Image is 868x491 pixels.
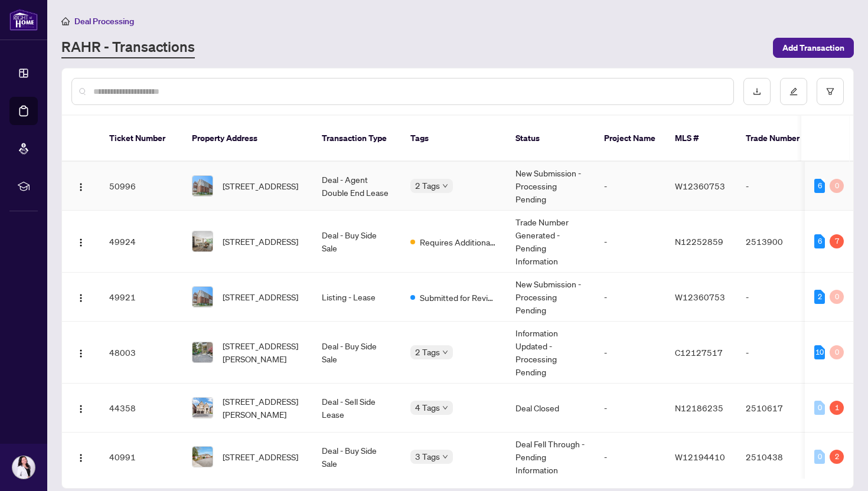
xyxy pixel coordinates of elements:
[312,433,401,482] td: Deal - Buy Side Sale
[71,176,90,195] button: Logo
[736,162,819,211] td: -
[415,345,440,359] span: 2 Tags
[675,347,723,358] span: C12127517
[74,16,134,27] span: Deal Processing
[442,454,448,460] span: down
[817,78,844,105] button: filter
[223,450,298,463] span: [STREET_ADDRESS]
[312,211,401,273] td: Deal - Buy Side Sale
[814,450,825,464] div: 0
[826,87,834,96] span: filter
[753,87,761,96] span: download
[830,234,844,248] div: 7
[61,17,70,25] span: home
[312,384,401,433] td: Deal - Sell Side Lease
[773,38,854,58] button: Add Transaction
[506,384,595,433] td: Deal Closed
[814,401,825,415] div: 0
[736,273,819,322] td: -
[736,384,819,433] td: 2510617
[595,384,665,433] td: -
[595,116,665,162] th: Project Name
[223,290,298,303] span: [STREET_ADDRESS]
[76,404,86,414] img: Logo
[442,183,448,189] span: down
[830,401,844,415] div: 1
[506,162,595,211] td: New Submission - Processing Pending
[415,179,440,192] span: 2 Tags
[100,433,182,482] td: 40991
[192,398,213,418] img: thumbnail-img
[782,38,844,57] span: Add Transaction
[401,116,506,162] th: Tags
[506,116,595,162] th: Status
[595,162,665,211] td: -
[192,287,213,307] img: thumbnail-img
[595,211,665,273] td: -
[312,162,401,211] td: Deal - Agent Double End Lease
[312,273,401,322] td: Listing - Lease
[743,78,771,105] button: download
[420,235,497,248] span: Requires Additional Docs
[814,234,825,248] div: 6
[420,291,497,304] span: Submitted for Review
[780,78,807,105] button: edit
[71,343,90,362] button: Logo
[192,447,213,467] img: thumbnail-img
[415,401,440,414] span: 4 Tags
[665,116,736,162] th: MLS #
[71,287,90,306] button: Logo
[506,433,595,482] td: Deal Fell Through - Pending Information
[814,290,825,304] div: 2
[312,322,401,384] td: Deal - Buy Side Sale
[595,433,665,482] td: -
[76,453,86,463] img: Logo
[506,273,595,322] td: New Submission - Processing Pending
[223,339,303,365] span: [STREET_ADDRESS][PERSON_NAME]
[100,116,182,162] th: Ticket Number
[312,116,401,162] th: Transaction Type
[830,179,844,193] div: 0
[595,322,665,384] td: -
[192,176,213,196] img: thumbnail-img
[814,179,825,193] div: 6
[814,345,825,359] div: 10
[61,37,195,58] a: RAHR - Transactions
[9,9,38,31] img: logo
[821,450,856,485] button: Open asap
[506,211,595,273] td: Trade Number Generated - Pending Information
[675,181,725,191] span: W12360753
[100,322,182,384] td: 48003
[76,238,86,247] img: Logo
[100,273,182,322] td: 49921
[192,231,213,251] img: thumbnail-img
[76,349,86,358] img: Logo
[182,116,312,162] th: Property Address
[76,293,86,303] img: Logo
[595,273,665,322] td: -
[71,232,90,251] button: Logo
[506,322,595,384] td: Information Updated - Processing Pending
[675,402,723,413] span: N12186235
[736,433,819,482] td: 2510438
[675,292,725,302] span: W12360753
[789,87,798,96] span: edit
[192,342,213,362] img: thumbnail-img
[736,211,819,273] td: 2513900
[223,235,298,248] span: [STREET_ADDRESS]
[830,345,844,359] div: 0
[223,179,298,192] span: [STREET_ADDRESS]
[76,182,86,192] img: Logo
[736,322,819,384] td: -
[71,447,90,466] button: Logo
[830,290,844,304] div: 0
[675,236,723,247] span: N12252859
[71,398,90,417] button: Logo
[442,405,448,411] span: down
[675,451,725,462] span: W12194410
[100,384,182,433] td: 44358
[223,395,303,421] span: [STREET_ADDRESS][PERSON_NAME]
[100,162,182,211] td: 50996
[442,349,448,355] span: down
[12,456,35,479] img: Profile Icon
